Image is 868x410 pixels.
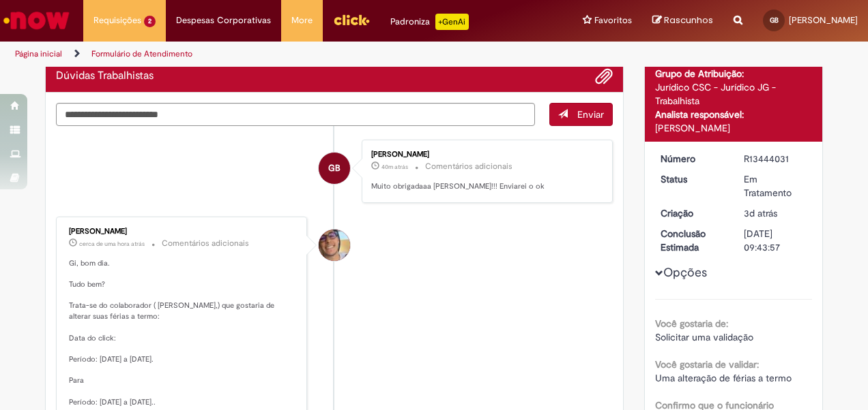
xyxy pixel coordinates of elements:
button: Enviar [549,103,613,126]
a: Página inicial [15,48,62,59]
span: Despesas Corporativas [176,14,271,27]
small: Comentários adicionais [425,161,512,172]
dt: Status [650,172,734,186]
dt: Número [650,152,734,165]
div: Em Tratamento [744,172,807,200]
div: [DATE] 09:43:57 [744,227,807,254]
div: R13444031 [744,152,807,165]
div: Grupo de Atribuição: [655,67,813,80]
span: More [291,14,313,27]
a: Rascunhos [652,14,713,27]
time: 25/08/2025 12:17:18 [744,207,777,219]
span: Enviar [577,108,604,121]
div: [PERSON_NAME] [655,121,813,135]
span: 2 [144,16,156,27]
a: Formulário de Atendimento [91,48,192,59]
span: [PERSON_NAME] [789,14,858,26]
span: Requisições [93,14,141,27]
button: Adicionar anexos [595,67,613,85]
img: ServiceNow [1,7,72,34]
span: Solicitar uma validação [655,331,753,343]
div: undefined Online [319,230,350,261]
div: Giovanna Gotelip Barbosa [319,153,350,184]
span: GB [328,152,341,185]
textarea: Digite sua mensagem aqui... [56,103,535,126]
div: Analista responsável: [655,108,813,121]
span: Rascunhos [664,14,713,27]
b: Você gostaria de: [655,317,728,330]
span: 40m atrás [381,163,408,171]
ul: Trilhas de página [10,42,568,67]
p: +GenAi [435,14,469,30]
b: Você gostaria de validar: [655,358,759,370]
div: Jurídico CSC - Jurídico JG - Trabalhista [655,80,813,108]
span: GB [770,16,779,25]
span: Favoritos [594,14,632,27]
span: 3d atrás [744,207,777,219]
span: cerca de uma hora atrás [79,240,145,248]
span: Uma alteração de férias a termo [655,372,792,384]
dt: Conclusão Estimada [650,227,734,254]
div: 25/08/2025 12:17:18 [744,206,807,220]
small: Comentários adicionais [162,238,249,249]
div: [PERSON_NAME] [371,151,598,159]
img: click_logo_yellow_360x200.png [333,10,370,30]
p: Muito obrigadaaa [PERSON_NAME]!!! Enviarei o ok [371,181,598,192]
div: [PERSON_NAME] [69,227,296,236]
dt: Criação [650,206,734,220]
div: Padroniza [390,14,469,30]
h2: Dúvidas Trabalhistas Histórico de tíquete [56,70,154,82]
time: 28/08/2025 08:52:55 [381,163,408,171]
